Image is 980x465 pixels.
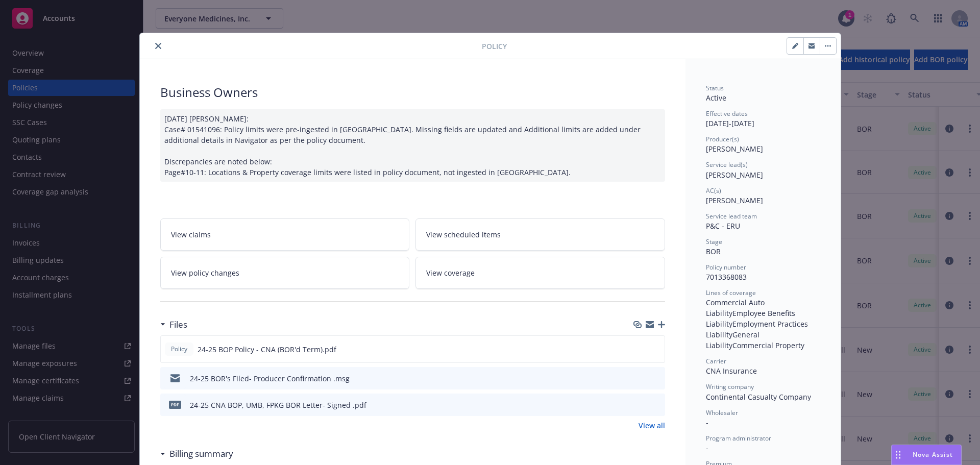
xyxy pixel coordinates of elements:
span: CNA Insurance [706,366,757,376]
span: 24-25 BOP Policy - CNA (BOR'd Term).pdf [198,344,336,355]
span: View policy changes [171,267,239,278]
span: View coverage [426,267,475,278]
button: download file [635,400,644,410]
span: View scheduled items [426,229,501,240]
a: View claims [160,218,410,251]
span: [PERSON_NAME] [706,144,763,154]
span: General Liability [706,330,762,350]
div: Files [160,318,187,331]
span: [PERSON_NAME] [706,170,763,180]
a: View all [639,420,665,431]
button: download file [635,344,643,355]
div: Business Owners [160,84,665,101]
span: AC(s) [706,186,721,195]
span: [PERSON_NAME] [706,195,763,205]
span: Wholesaler [706,408,738,417]
button: preview file [652,373,661,384]
span: Service lead(s) [706,160,748,169]
span: Effective dates [706,109,748,118]
span: Carrier [706,357,726,365]
span: - [706,418,708,427]
span: Commercial Property [732,340,804,350]
span: Producer(s) [706,135,739,143]
button: Nova Assist [891,445,962,465]
span: Employee Benefits Liability [706,308,797,329]
span: Program administrator [706,434,771,443]
span: Status [706,84,724,92]
span: Writing company [706,382,754,391]
span: View claims [171,229,211,240]
div: Billing summary [160,447,233,460]
div: [DATE] [PERSON_NAME]: Case# 01541096: Policy limits were pre-ingested in [GEOGRAPHIC_DATA]. Missi... [160,109,665,182]
span: Continental Casualty Company [706,392,811,402]
span: Nova Assist [913,450,953,459]
h3: Billing summary [169,447,233,460]
span: pdf [169,401,181,408]
div: 24-25 CNA BOP, UMB, FPKG BOR Letter- Signed .pdf [190,400,366,410]
span: Lines of coverage [706,288,756,297]
span: P&C - ERU [706,221,740,231]
span: Policy number [706,263,746,272]
span: Commercial Auto Liability [706,298,767,318]
a: View policy changes [160,257,410,289]
h3: Files [169,318,187,331]
span: BOR [706,247,721,256]
div: [DATE] - [DATE] [706,109,820,129]
span: - [706,443,708,453]
button: close [152,40,164,52]
button: preview file [651,344,660,355]
div: 24-25 BOR's Filed- Producer Confirmation .msg [190,373,350,384]
span: Policy [169,345,189,354]
span: Active [706,93,726,103]
span: Service lead team [706,212,757,221]
button: download file [635,373,644,384]
span: 7013368083 [706,272,747,282]
button: preview file [652,400,661,410]
a: View scheduled items [415,218,665,251]
span: Employment Practices Liability [706,319,810,339]
span: Stage [706,237,722,246]
div: Drag to move [892,445,904,464]
a: View coverage [415,257,665,289]
span: Policy [482,41,507,52]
